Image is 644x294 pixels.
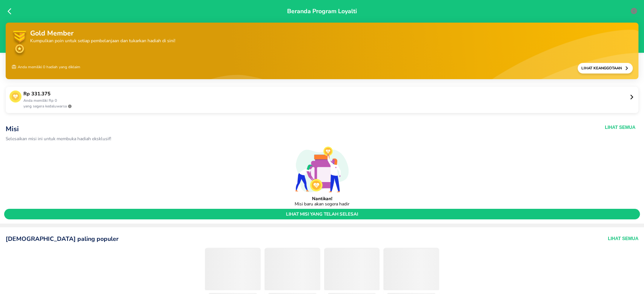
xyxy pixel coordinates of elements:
p: Kumpulkan poin untuk setiap pembelanjaan dan tukarkan hadiah di sini! [30,38,175,43]
p: Lihat Keanggotaan [581,66,624,71]
p: Selesaikan misi ini untuk membuka hadiah eksklusif! [6,136,477,141]
span: ‌ [205,249,261,290]
p: Anda memiliki Rp 0 [23,98,629,104]
p: Misi [6,124,477,133]
p: Misi baru akan segera hadir [295,201,349,207]
button: lihat misi yang telah selesai [4,209,640,219]
span: lihat misi yang telah selesai [7,211,637,217]
p: Beranda Program Loyalti [287,7,357,47]
p: Nantikan! [312,196,332,201]
p: [DEMOGRAPHIC_DATA] paling populer [6,235,118,243]
p: yang segera kedaluwarsa [23,104,629,109]
span: ‌ [324,249,380,290]
button: Lihat Semua [605,124,635,130]
button: Lihat Semua [608,235,638,243]
p: Rp 331.375 [23,90,629,98]
p: Anda memiliki 0 hadiah yang diklaim [11,63,80,73]
span: ‌ [383,249,439,290]
p: Gold Member [30,28,175,38]
span: ‌ [264,249,320,290]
